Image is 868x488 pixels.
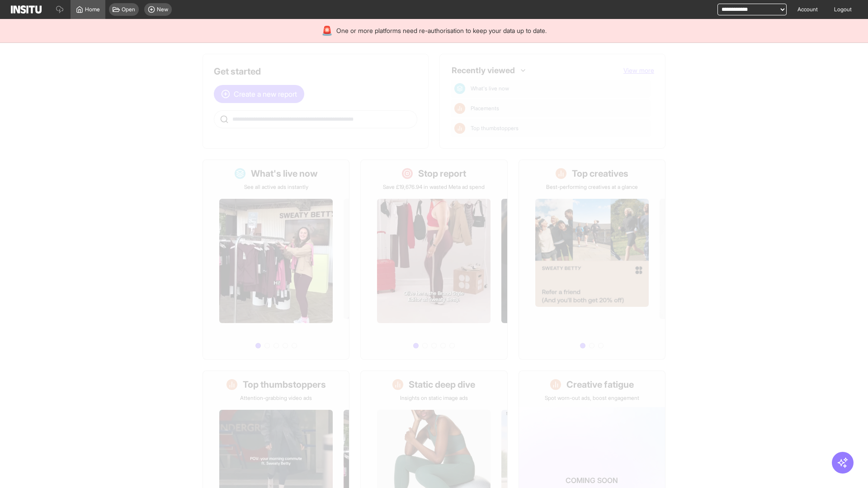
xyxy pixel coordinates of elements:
div: 🚨 [321,24,333,37]
span: One or more platforms need re-authorisation to keep your data up to date. [336,26,547,35]
span: Home [85,6,100,13]
span: New [157,6,168,13]
img: Logo [11,5,42,14]
span: Open [122,6,135,13]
